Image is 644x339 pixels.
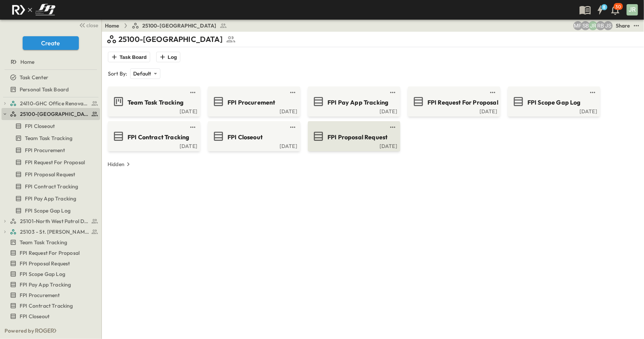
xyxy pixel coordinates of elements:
[616,22,630,29] div: Share
[388,123,397,132] button: test
[20,74,48,81] span: Task Center
[2,290,98,300] a: FPI Procurement
[2,300,98,311] a: FPI Contract Tracking
[2,84,98,95] a: Personal Task Board
[596,21,605,30] div: Regina Barnett (rbarnett@fpibuilders.com)
[509,96,597,108] a: FPI Scope Gap Log
[2,237,98,248] a: Team Task Tracking
[133,70,151,77] p: Default
[118,34,223,45] p: 25100-[GEOGRAPHIC_DATA]
[327,98,388,107] span: FPI Pay App Tracking
[604,21,613,30] div: Jesse Sullivan (jsullivan@fpibuilders.com)
[2,193,98,204] a: FPI Pay App Tracking
[105,22,120,29] a: Home
[20,260,70,267] span: FPI Proposal Request
[20,100,89,107] span: 24110-GHC Office Renovations
[2,248,98,258] a: FPI Request For Proposal
[10,227,98,237] a: 25103 - St. [PERSON_NAME] Phase 2
[2,156,100,168] div: FPI Request For Proposaltest
[2,236,100,248] div: Team Task Trackingtest
[309,108,397,114] a: [DATE]
[87,22,98,29] span: close
[10,216,98,227] a: 25101-North West Patrol Division
[109,96,197,108] a: Team Task Tracking
[488,88,497,97] button: test
[156,52,180,62] button: Log
[2,157,98,168] a: FPI Request For Proposal
[2,108,100,120] div: 25100-Vanguard Prep Schooltest
[409,108,497,114] a: [DATE]
[209,108,297,114] div: [DATE]
[2,83,100,96] div: Personal Task Boardtest
[2,279,98,290] a: FPI Pay App Tracking
[2,289,100,301] div: FPI Procurementtest
[25,122,55,130] span: FPI Closeout
[2,300,100,312] div: FPI Contract Trackingtest
[509,108,597,114] a: [DATE]
[20,239,67,246] span: Team Task Tracking
[128,133,189,142] span: FPI Contract Tracking
[309,96,397,108] a: FPI Pay App Tracking
[25,171,75,178] span: FPI Proposal Request
[2,311,98,322] a: FPI Closeout
[2,247,100,259] div: FPI Request For Proposaltest
[388,88,397,97] button: test
[25,207,71,214] span: FPI Scope Gap Log
[2,181,98,192] a: FPI Contract Tracking
[9,2,58,18] img: c8d7d1ed905e502e8f77bf7063faec64e13b34fdb1f2bdd94b0e311fc34f8000.png
[573,21,583,30] div: Monica Pruteanu (mpruteanu@fpibuilders.com)
[2,120,100,132] div: FPI Closeouttest
[20,228,89,236] span: 25103 - St. [PERSON_NAME] Phase 2
[2,205,100,217] div: FPI Scope Gap Logtest
[309,130,397,142] a: FPI Proposal Request
[2,215,100,227] div: 25101-North West Patrol Divisiontest
[593,3,608,17] button: 8
[2,258,98,269] a: FPI Proposal Request
[209,96,297,108] a: FPI Procurement
[25,159,85,166] span: FPI Request For Proposal
[2,269,98,279] a: FPI Scope Gap Log
[409,96,497,108] a: FPI Request For Proposal
[105,22,232,29] nav: breadcrumbs
[2,169,98,180] a: FPI Proposal Request
[10,98,98,109] a: 24110-GHC Office Renovations
[2,57,98,67] a: Home
[109,108,197,114] a: [DATE]
[2,72,98,83] a: Task Center
[309,142,397,148] a: [DATE]
[20,313,49,320] span: FPI Closeout
[2,97,100,109] div: 24110-GHC Office Renovationstest
[20,249,80,257] span: FPI Request For Proposal
[2,132,100,144] div: Team Task Trackingtest
[288,88,297,97] button: test
[25,183,78,190] span: FPI Contract Tracking
[76,20,100,30] button: close
[427,98,498,107] span: FPI Request For Proposal
[2,279,100,291] div: FPI Pay App Trackingtest
[603,4,606,10] h6: 8
[589,21,598,30] div: Jayden Ramirez (jramirez@fpibuilders.com)
[2,180,100,193] div: FPI Contract Trackingtest
[130,68,160,79] div: Default
[581,21,590,30] div: Sterling Barnett (sterling@fpibuilders.com)
[209,142,297,148] a: [DATE]
[142,22,217,29] span: 25100-[GEOGRAPHIC_DATA]
[2,268,100,280] div: FPI Scope Gap Logtest
[20,110,89,118] span: 25100-Vanguard Prep School
[209,130,297,142] a: FPI Closeout
[2,310,100,322] div: FPI Closeouttest
[188,88,197,97] button: test
[20,86,69,93] span: Personal Task Board
[108,160,124,168] p: Hidden
[108,70,127,77] p: Sort By:
[227,133,263,142] span: FPI Closeout
[188,123,197,132] button: test
[20,281,71,288] span: FPI Pay App Tracking
[20,291,60,299] span: FPI Procurement
[132,22,227,29] a: 25100-[GEOGRAPHIC_DATA]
